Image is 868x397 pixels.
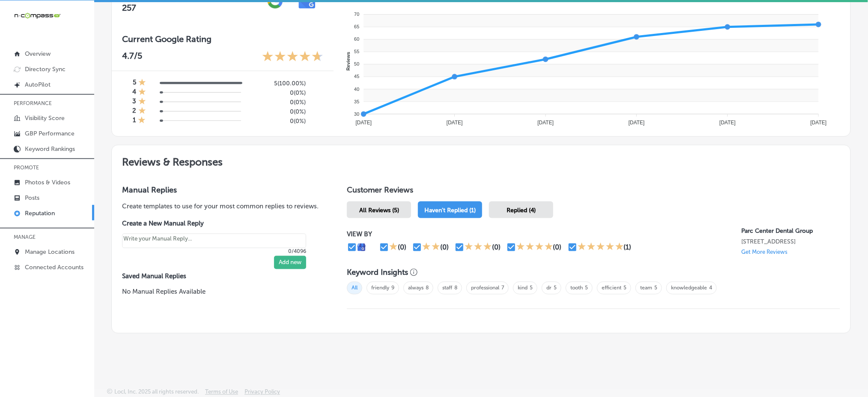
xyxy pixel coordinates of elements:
[347,230,741,238] p: VIEW BY
[248,117,306,125] h5: 0 ( 0% )
[345,52,350,71] text: Reviews
[347,185,840,198] h1: Customer Reviews
[518,285,528,291] a: kind
[355,120,372,126] tspan: [DATE]
[248,99,306,106] h5: 0 ( 0% )
[25,179,70,186] p: Photos & Videos
[389,242,398,253] div: 1 Star
[422,242,440,253] div: 2 Stars
[112,145,850,175] h2: Reviews & Responses
[25,81,51,88] p: AutoPilot
[248,80,306,87] h5: 5 ( 100.00% )
[132,97,136,107] h4: 3
[25,248,75,256] p: Manage Locations
[516,242,553,253] div: 4 Stars
[546,285,552,291] a: dr
[471,285,499,291] a: professional
[133,78,136,88] h4: 5
[602,285,621,291] a: efficient
[122,287,319,297] p: No Manual Replies Available
[138,116,146,126] div: 1 Star
[628,120,644,126] tspan: [DATE]
[742,249,788,255] p: Get More Reviews
[578,242,624,253] div: 5 Stars
[507,207,536,214] span: Replied (4)
[354,87,359,92] tspan: 40
[354,74,359,79] tspan: 45
[492,243,501,251] div: (0)
[248,89,306,96] h5: 0 ( 0% )
[585,285,588,291] a: 5
[133,116,136,126] h4: 1
[501,285,504,291] a: 7
[426,285,429,291] a: 8
[122,273,319,280] label: Saved Manual Replies
[442,285,452,291] a: staff
[354,49,359,54] tspan: 55
[122,3,250,13] h2: 257
[446,120,462,126] tspan: [DATE]
[359,207,399,214] span: All Reviews (5)
[391,285,394,291] a: 9
[530,285,533,291] a: 5
[14,12,61,20] img: 660ab0bf-5cc7-4cb8-ba1c-48b5ae0f18e60NCTV_CLogo_TV_Black_-500x88.png
[122,234,306,248] textarea: Create your Quick Reply
[122,220,306,227] label: Create a New Manual Reply
[537,120,554,126] tspan: [DATE]
[122,51,142,64] p: 4.7 /5
[424,207,476,214] span: Haven't Replied (1)
[25,114,65,122] p: Visibility Score
[122,185,319,195] h3: Manual Replies
[347,268,408,277] h3: Keyword Insights
[354,12,359,17] tspan: 70
[25,66,66,73] p: Directory Sync
[25,210,55,217] p: Reputation
[25,145,75,153] p: Keyword Rankings
[554,285,557,291] a: 5
[709,285,712,291] a: 4
[719,120,736,126] tspan: [DATE]
[138,97,146,107] div: 1 Star
[114,389,199,395] p: Locl, Inc. 2025 all rights reserved.
[354,62,359,67] tspan: 50
[742,227,840,235] p: Parc Center Dental Group
[640,285,652,291] a: team
[371,285,389,291] a: friendly
[570,285,583,291] a: tooth
[553,243,562,251] div: (0)
[122,248,306,254] p: 0/4096
[25,50,51,57] p: Overview
[25,194,39,202] p: Posts
[623,285,626,291] a: 5
[122,202,319,211] p: Create templates to use for your most common replies to reviews.
[138,107,146,116] div: 1 Star
[624,243,632,251] div: (1)
[274,256,306,269] button: Add new
[25,130,75,137] p: GBP Performance
[354,37,359,42] tspan: 60
[132,107,136,116] h4: 2
[810,120,826,126] tspan: [DATE]
[354,24,359,30] tspan: 65
[132,88,136,97] h4: 4
[742,238,840,245] p: 77564 Country Club Drive #350 Palm Desert, CA 92211, US
[671,285,707,291] a: knowledgeable
[654,285,657,291] a: 5
[262,51,323,64] div: 4.7 Stars
[408,285,424,291] a: always
[440,243,449,251] div: (0)
[138,78,146,88] div: 1 Star
[25,264,84,271] p: Connected Accounts
[354,111,359,117] tspan: 30
[465,242,492,253] div: 3 Stars
[398,243,406,251] div: (0)
[138,88,146,97] div: 1 Star
[122,34,323,44] h3: Current Google Rating
[347,282,362,295] span: All
[354,99,359,104] tspan: 35
[248,108,306,115] h5: 0 ( 0% )
[454,285,457,291] a: 8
